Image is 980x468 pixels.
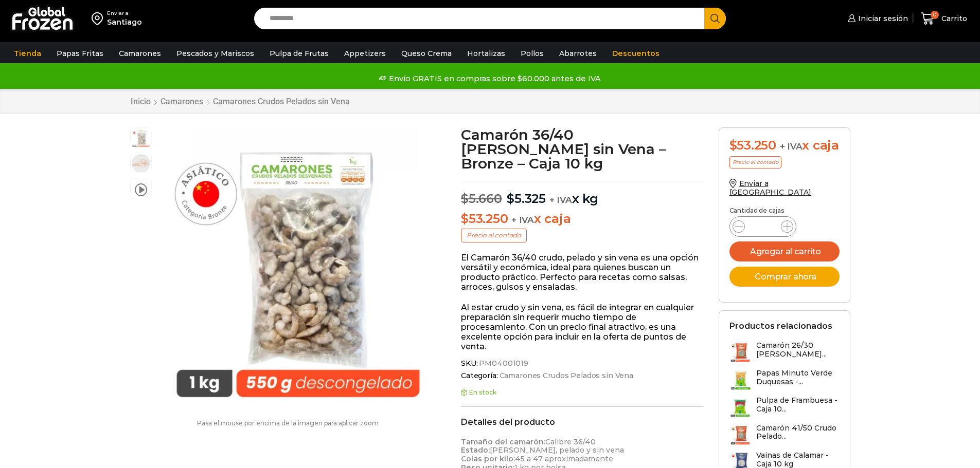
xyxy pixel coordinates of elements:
span: + IVA [780,141,803,152]
span: + IVA [511,215,534,225]
a: Pollos [515,44,549,63]
span: + IVA [549,195,572,205]
span: SKU: [461,359,703,368]
p: Al estar crudo y sin vena, es fácil de integrar en cualquier preparación sin requerir mucho tiemp... [461,303,703,352]
p: Precio al contado [729,156,781,169]
p: x kg [461,181,703,207]
a: Appetizers [339,44,391,63]
a: Iniciar sesión [845,8,908,29]
h2: Productos relacionados [729,321,832,331]
bdi: 53.250 [461,211,508,226]
p: Pasa el mouse por encima de la imagen para aplicar zoom [130,420,446,427]
span: PM04001019 [477,359,528,368]
div: Enviar a [107,10,142,17]
button: Agregar al carrito [729,241,840,261]
img: address-field-icon.svg [92,10,107,27]
bdi: 53.250 [729,138,776,153]
strong: Colas por kilo: [461,454,515,463]
a: Abarrotes [554,44,602,63]
h3: Camarón 41/50 Crudo Pelado... [756,424,840,441]
input: Product quantity [753,219,773,234]
span: 0 [931,11,939,19]
div: Santiago [107,17,142,27]
strong: Tamaño del camarón: [461,437,545,446]
a: Pulpa de Frambuesa - Caja 10... [729,396,840,418]
strong: Estado: [461,445,490,455]
a: Queso Crema [396,44,457,63]
p: x caja [461,212,703,227]
h3: Papas Minuto Verde Duquesas -... [756,369,840,386]
a: Camarones Crudos Pelados sin Vena [212,97,350,106]
span: Iniciar sesión [856,13,908,24]
a: Camarones [114,44,166,63]
a: Papas Fritas [51,44,109,63]
span: $ [461,191,469,206]
p: En stock [461,389,703,396]
span: Categoría: [461,371,703,380]
span: Camaron 36/40 RPD Bronze [131,128,151,148]
h3: Pulpa de Frambuesa - Caja 10... [756,396,840,414]
p: Cantidad de cajas [729,207,840,214]
p: El Camarón 36/40 crudo, pelado y sin vena es una opción versátil y económica, ideal para quienes ... [461,253,703,292]
button: Comprar ahora [729,267,840,287]
a: 0 Carrito [918,7,970,31]
p: Precio al contado [461,229,527,242]
a: Camarón 41/50 Crudo Pelado... [729,424,840,446]
a: Camarón 26/30 [PERSON_NAME]... [729,341,840,363]
a: Enviar a [GEOGRAPHIC_DATA] [729,179,812,197]
span: $ [729,138,737,153]
bdi: 5.325 [507,191,546,206]
h2: Detalles del producto [461,417,703,427]
a: Papas Minuto Verde Duquesas -... [729,369,840,391]
span: $ [507,191,514,206]
span: 36/40 rpd bronze [131,153,151,174]
h1: Camarón 36/40 [PERSON_NAME] sin Vena – Bronze – Caja 10 kg [461,127,703,171]
nav: Breadcrumb [130,97,350,106]
button: Search button [704,8,726,29]
div: x caja [729,138,840,153]
a: Pescados y Mariscos [171,44,259,63]
bdi: 5.660 [461,191,502,206]
a: Hortalizas [462,44,510,63]
a: Tienda [9,44,46,63]
a: Inicio [130,97,151,106]
a: Camarones Crudos Pelados sin Vena [498,371,633,380]
a: Camarones [160,97,204,106]
span: Carrito [939,13,967,24]
a: Pulpa de Frutas [264,44,334,63]
a: Descuentos [607,44,665,63]
span: $ [461,211,469,226]
h3: Camarón 26/30 [PERSON_NAME]... [756,341,840,359]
